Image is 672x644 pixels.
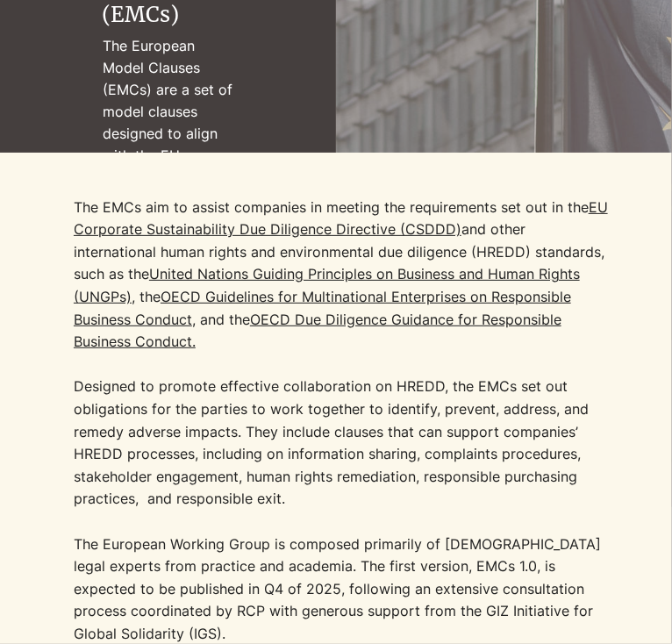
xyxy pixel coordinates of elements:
a: OECD Due Diligence Guidance for Responsible Business Conduct. [74,311,561,351]
a: OECD Guidelines for Multinational Enterprises on Responsible Business Conduct [74,288,571,328]
p: The EMCs aim to assist companies in meeting the requirements set out in the and other internation... [74,197,611,511]
p: The European Model Clauses (EMCs) are a set of model clauses designed to align with the EU Corpor... [103,35,234,495]
a: United Nations Guiding Principles on Business and Human Rights (UNGPs) [74,265,580,305]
